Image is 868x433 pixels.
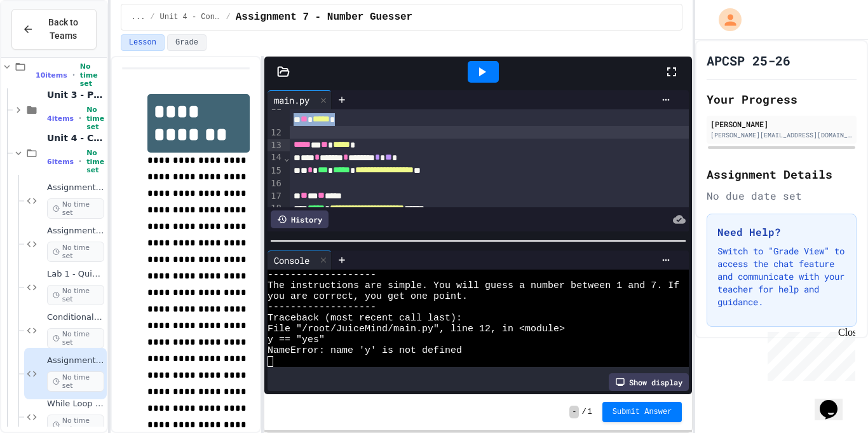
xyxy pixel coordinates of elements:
span: ------------------- [268,302,376,313]
div: My Account [705,5,745,34]
span: Conditionals Bingo [47,312,104,323]
span: The instructions are simple. You will guess a number between 1 and 7. If [268,280,679,291]
div: 12 [268,127,283,139]
div: Console [268,251,332,270]
div: [PERSON_NAME][EMAIL_ADDRESS][DOMAIN_NAME] [710,130,853,140]
div: 14 [268,151,283,164]
div: 11 [268,101,283,127]
span: • [72,70,75,80]
span: No time set [86,149,104,174]
span: Assignment 7 - Number Guesser [236,10,412,25]
span: Assignment 7 - Number Guesser [47,355,104,366]
iframe: chat widget [763,327,855,381]
span: you are correct, you get one point. [268,291,468,302]
span: 6 items [47,158,74,166]
span: ------------------- [268,270,376,280]
button: Submit Answer [602,402,682,422]
h1: APCSP 25-26 [707,52,790,69]
span: / [226,12,231,22]
div: Chat with us now!Close [5,5,88,81]
span: 1 [588,407,592,417]
span: No time set [47,198,104,219]
h2: Your Progress [707,90,857,108]
div: History [271,210,329,228]
span: Back to Teams [41,16,86,43]
span: No time set [47,242,104,262]
h2: Assignment Details [707,165,857,183]
div: main.py [268,90,332,109]
span: Fold line [283,153,290,163]
span: Assignment 6 - Discount Calculator [47,226,104,237]
span: • [79,113,81,123]
span: Traceback (most recent call last): [268,313,462,324]
div: 16 [268,177,283,190]
span: y == "yes" [268,334,325,345]
div: [PERSON_NAME] [710,118,853,130]
span: 4 items [47,114,74,123]
p: Switch to "Grade View" to access the chat feature and communicate with your teacher for help and ... [717,245,846,308]
div: 13 [268,139,283,152]
div: 15 [268,165,283,177]
div: Show display [609,373,689,391]
h3: Need Help? [717,224,846,240]
iframe: chat widget [815,382,855,420]
span: Fold line [283,203,290,213]
span: - [569,406,579,418]
span: Assignment 5 - Booleans [47,182,104,193]
span: While Loop Coding Challenges (In-Class) [47,399,104,409]
span: Unit 4 - Control Structures [47,132,104,144]
span: No time set [47,328,104,348]
span: / [581,407,586,417]
span: • [79,156,81,167]
span: 10 items [36,71,67,79]
span: No time set [80,62,104,88]
span: NameError: name 'y' is not defined [268,345,462,356]
span: Unit 3 - Programming Basics [47,89,104,100]
span: ... [132,12,146,22]
div: Console [268,254,316,267]
div: 18 [268,202,283,215]
span: Lab 1 - Quiz-Game [47,269,104,280]
span: Submit Answer [613,407,672,417]
span: File "/root/JuiceMind/main.py", line 12, in <module> [268,324,565,334]
button: Lesson [121,34,165,51]
div: 17 [268,190,283,203]
span: Unit 4 - Control Structures [160,12,221,22]
span: No time set [47,285,104,305]
span: / [150,12,154,22]
span: No time set [86,106,104,131]
div: No due date set [707,188,857,203]
div: main.py [268,93,316,107]
span: No time set [47,371,104,392]
button: Back to Teams [11,9,97,50]
button: Grade [167,34,207,51]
